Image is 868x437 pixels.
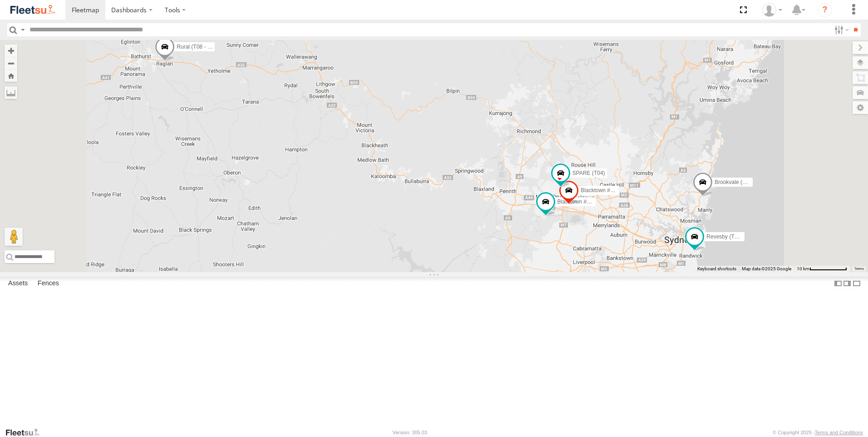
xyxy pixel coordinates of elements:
label: Hide Summary Table [852,277,861,290]
button: Map Scale: 10 km per 79 pixels [794,266,850,272]
span: 10 km [797,266,809,271]
span: Rural (T08 - [PERSON_NAME]) [177,44,254,50]
a: Visit our Website [5,428,47,437]
button: Keyboard shortcuts [697,266,736,272]
button: Zoom out [5,57,17,70]
span: SPARE (T04) [572,170,605,176]
button: Zoom in [5,45,17,57]
a: Terms and Conditions [815,430,863,435]
label: Map Settings [853,101,868,114]
button: Zoom Home [5,70,17,82]
span: Revesby (T07 - [PERSON_NAME]) [706,233,792,240]
a: Terms [854,267,864,271]
div: Peter Groves [759,3,785,17]
div: © Copyright 2025 - [773,430,863,435]
label: Dock Summary Table to the Right [843,277,852,290]
i: ? [818,3,832,17]
span: Map data ©2025 Google [742,266,791,271]
label: Fences [33,277,64,290]
div: Version: 305.03 [393,430,427,435]
label: Dock Summary Table to the Left [833,277,843,290]
span: Blacktown #2 (T05 - [PERSON_NAME]) [581,187,677,193]
span: Brookvale (T10 - [PERSON_NAME]) [715,179,803,185]
span: Blacktown #1 (T09 - [PERSON_NAME]) [557,199,654,205]
img: fleetsu-logo-horizontal.svg [9,4,56,16]
label: Search Filter Options [831,23,850,36]
label: Assets [4,277,32,290]
label: Search Query [19,23,26,36]
label: Measure [5,86,17,99]
button: Drag Pegman onto the map to open Street View [5,228,23,246]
